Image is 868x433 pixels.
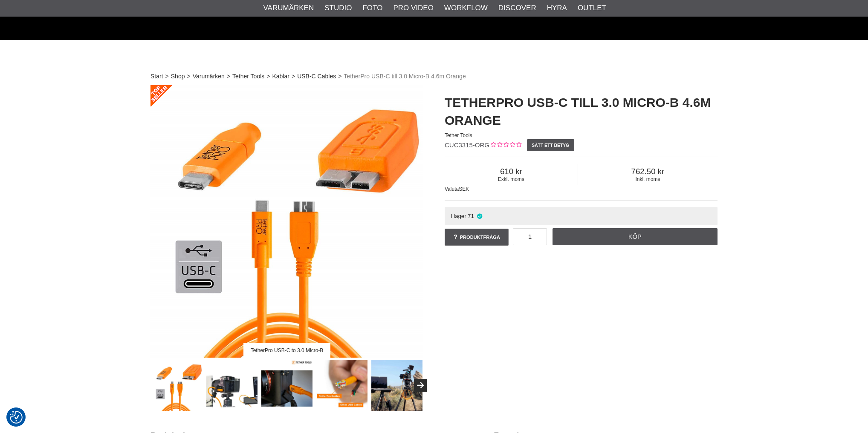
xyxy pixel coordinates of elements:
img: TetherPro USB-C to 3.0 Micro-B [150,85,423,358]
span: > [227,72,230,81]
span: I lager [451,213,466,219]
a: USB-C Cables [297,72,336,81]
a: Shop [171,72,185,81]
a: Tether Tools [232,72,264,81]
span: 610 [445,167,578,176]
span: 762.50 [578,167,718,176]
a: Pro Video [393,3,433,14]
span: Valuta [445,186,459,192]
a: Sätt ett betyg [527,139,574,151]
img: Tether Pro [316,360,368,411]
a: Discover [498,3,536,14]
a: Studio [324,3,352,14]
a: Köp [553,228,718,245]
span: TetherPro USB-C till 3.0 Micro-B 4.6m Orange [344,72,466,81]
a: Outlet [578,3,606,14]
span: Inkl. moms [578,176,718,182]
button: Next [414,379,427,392]
span: CUC3315-ORG [445,141,489,149]
span: SEK [459,186,469,192]
a: Start [150,72,163,81]
a: Varumärken [263,3,314,14]
a: Foto [362,3,382,14]
a: Hyra [547,3,567,14]
span: Exkl. moms [445,176,578,182]
span: > [187,72,190,81]
span: > [338,72,341,81]
a: Produktfråga [445,229,509,246]
span: 71 [468,213,474,219]
img: Revisit consent button [10,411,23,424]
img: Snabb och säker överföring av bildfiler [206,360,258,411]
img: TetherPro kabel med USB-C [261,360,313,411]
i: I lager [476,213,483,219]
span: Tether Tools [445,132,472,138]
button: Samtyckesinställningar [10,410,23,425]
a: Varumärken [193,72,225,81]
span: > [165,72,169,81]
a: Workflow [444,3,488,14]
div: TetherPro USB-C to 3.0 Micro-B [243,343,330,358]
span: > [266,72,270,81]
div: Kundbetyg: 0 [489,141,521,150]
h1: TetherPro USB-C till 3.0 Micro-B 4.6m Orange [445,94,718,129]
span: > [292,72,295,81]
img: TetherPro USB-C to 3.0 Micro-B [151,360,203,411]
img: Tether Pro [371,360,423,411]
a: Kablar [272,72,289,81]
